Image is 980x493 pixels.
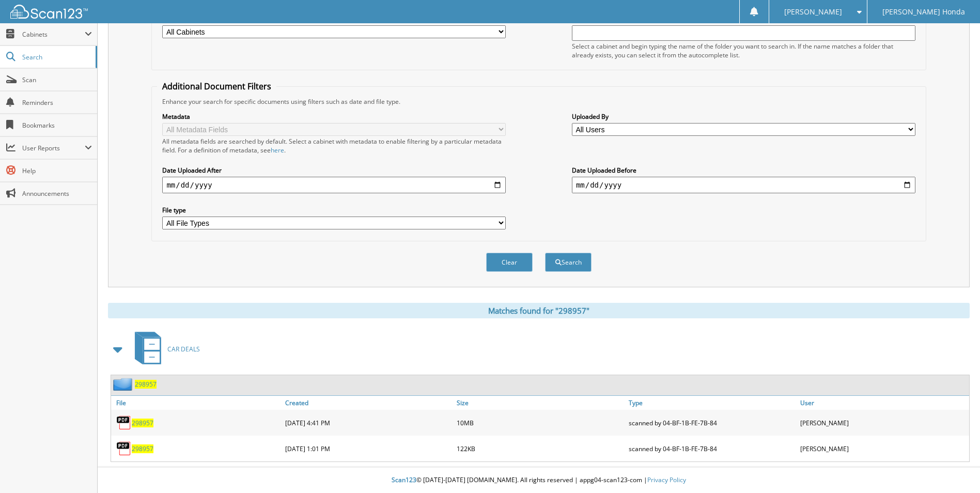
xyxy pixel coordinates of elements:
div: 10MB [454,412,626,433]
div: [PERSON_NAME] [798,412,969,433]
label: Date Uploaded After [162,166,506,175]
div: 122KB [454,438,626,459]
span: Reminders [22,98,92,107]
div: Enhance your search for specific documents using filters such as date and file type. [157,97,920,106]
div: Matches found for "298957" [108,303,970,318]
div: [DATE] 1:01 PM [283,438,454,459]
span: Help [22,166,92,175]
div: Select a cabinet and begin typing the name of the folder you want to search in. If the name match... [572,42,915,59]
span: Search [22,53,90,61]
a: 298957 [132,444,153,453]
span: [PERSON_NAME] [784,9,842,15]
div: [PERSON_NAME] [798,438,969,459]
img: PDF.png [116,415,132,430]
label: Date Uploaded Before [572,166,915,175]
a: 298957 [132,419,153,427]
a: Type [626,396,798,410]
span: [PERSON_NAME] Honda [882,9,965,15]
a: here [271,146,284,155]
label: Metadata [162,112,506,121]
a: CAR DEALS [129,329,200,369]
img: PDF.png [116,441,132,456]
span: Announcements [22,189,92,198]
span: Scan [22,75,92,84]
a: User [798,396,969,410]
iframe: Chat Widget [928,443,980,493]
label: Uploaded By [572,112,915,121]
span: Bookmarks [22,121,92,130]
span: CAR DEALS [167,345,200,353]
label: File type [162,206,506,214]
a: Privacy Policy [647,475,686,484]
legend: Additional Document Filters [157,81,276,92]
span: Scan123 [392,475,416,484]
div: [DATE] 4:41 PM [283,412,454,433]
a: Size [454,396,626,410]
div: scanned by 04-BF-1B-FE-7B-84 [626,438,798,459]
img: folder2.png [113,378,135,391]
div: All metadata fields are searched by default. Select a cabinet with metadata to enable filtering b... [162,137,506,155]
a: 298957 [135,380,157,389]
div: © [DATE]-[DATE] [DOMAIN_NAME]. All rights reserved | appg04-scan123-com | [98,468,980,493]
button: Clear [486,253,533,272]
a: Created [283,396,454,410]
span: Cabinets [22,30,85,39]
a: File [111,396,283,410]
img: scan123-logo-white.svg [10,5,88,19]
div: scanned by 04-BF-1B-FE-7B-84 [626,412,798,433]
input: end [572,177,915,193]
button: Search [545,253,592,272]
input: start [162,177,506,193]
span: User Reports [22,144,85,152]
